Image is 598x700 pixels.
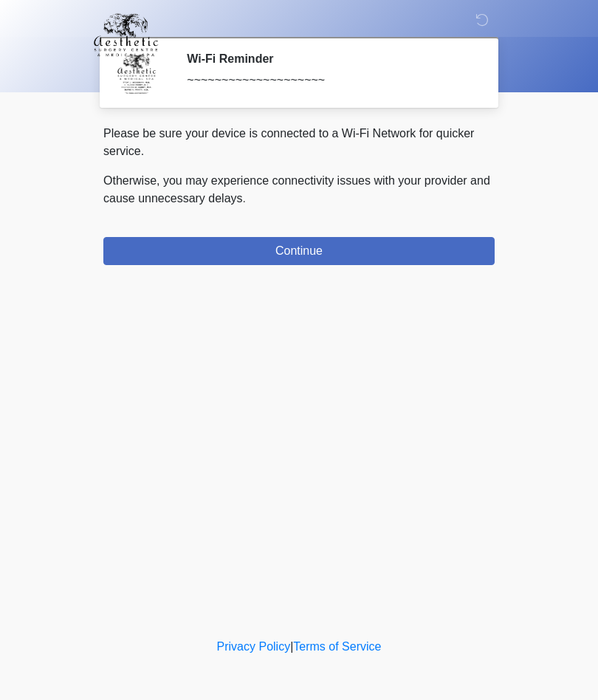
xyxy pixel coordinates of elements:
[89,11,163,58] img: Aesthetic Surgery Centre, PLLC Logo
[217,640,291,653] a: Privacy Policy
[103,125,495,160] p: Please be sure your device is connected to a Wi-Fi Network for quicker service.
[293,640,381,653] a: Terms of Service
[103,237,495,265] button: Continue
[290,640,293,653] a: |
[243,192,246,205] span: .
[103,172,495,207] p: Otherwise, you may experience connectivity issues with your provider and cause unnecessary delays
[114,52,159,96] img: Agent Avatar
[187,72,472,89] div: ~~~~~~~~~~~~~~~~~~~~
